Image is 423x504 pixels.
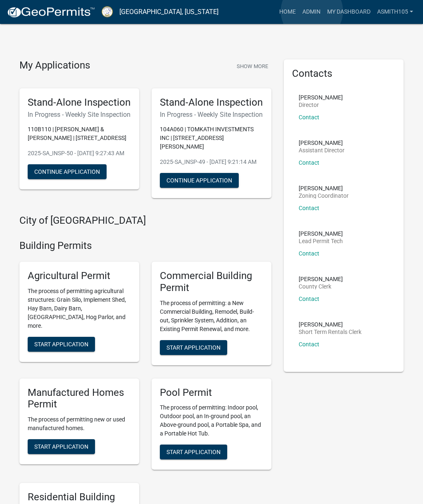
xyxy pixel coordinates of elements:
a: Contact [299,296,319,302]
p: The process of permitting: Indoor pool, Outdoor pool, an In-ground pool, an Above-ground pool, a ... [160,403,263,438]
button: Continue Application [160,173,239,188]
a: Contact [299,205,319,211]
p: 110B110 | [PERSON_NAME] & [PERSON_NAME] | [STREET_ADDRESS] [28,125,131,142]
a: Admin [299,4,324,20]
h4: Building Permits [19,240,271,252]
p: [PERSON_NAME] [299,276,343,282]
p: The process of permitting agricultural structures: Grain Silo, Implement Shed, Hay Barn, Dairy Ba... [28,287,131,330]
p: The process of permitting new or used manufactured homes. [28,415,131,433]
p: 2025-SA_INSP-49 - [DATE] 9:21:14 AM [160,158,263,166]
p: Lead Permit Tech [299,238,343,244]
p: [PERSON_NAME] [299,140,345,146]
a: Contact [299,159,319,166]
a: Contact [299,250,319,257]
h5: Manufactured Homes Permit [28,387,131,411]
button: Start Application [160,445,227,459]
h5: Agricultural Permit [28,270,131,282]
p: Assistant Director [299,147,345,153]
h5: Stand-Alone Inspection [28,97,131,109]
p: 2025-SA_INSP-50 - [DATE] 9:27:43 AM [28,149,131,158]
p: [PERSON_NAME] [299,95,343,100]
p: [PERSON_NAME] [299,322,361,327]
a: My Dashboard [324,4,374,20]
button: Start Application [28,337,95,352]
h4: My Applications [19,59,90,72]
p: The process of permitting: a New Commercial Building, Remodel, Build-out, Sprinkler System, Addit... [160,299,263,334]
a: Contact [299,341,319,348]
a: [GEOGRAPHIC_DATA], [US_STATE] [119,5,219,19]
span: Start Application [34,443,88,450]
h6: In Progress - Weekly Site Inspection [28,111,131,118]
span: Start Application [166,344,221,350]
p: County Clerk [299,284,343,289]
a: asmith105 [374,4,416,20]
span: Start Application [34,341,88,347]
p: Zoning Coordinator [299,193,349,199]
button: Start Application [28,439,95,454]
h6: In Progress - Weekly Site Inspection [160,111,263,118]
span: Start Application [166,449,221,455]
p: Short Term Rentals Clerk [299,329,361,335]
a: Home [276,4,299,20]
p: 104A060 | TOMKATH INVESTMENTS INC | [STREET_ADDRESS][PERSON_NAME] [160,125,263,151]
button: Continue Application [28,164,107,179]
h5: Stand-Alone Inspection [160,97,263,109]
h4: City of [GEOGRAPHIC_DATA] [19,215,271,227]
p: Director [299,102,343,108]
a: Contact [299,114,319,121]
img: Putnam County, Georgia [102,6,113,17]
h5: Commercial Building Permit [160,270,263,294]
button: Show More [233,59,271,73]
p: [PERSON_NAME] [299,231,343,237]
p: [PERSON_NAME] [299,185,349,191]
button: Start Application [160,340,227,355]
h5: Pool Permit [160,387,263,399]
h5: Contacts [292,68,395,80]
